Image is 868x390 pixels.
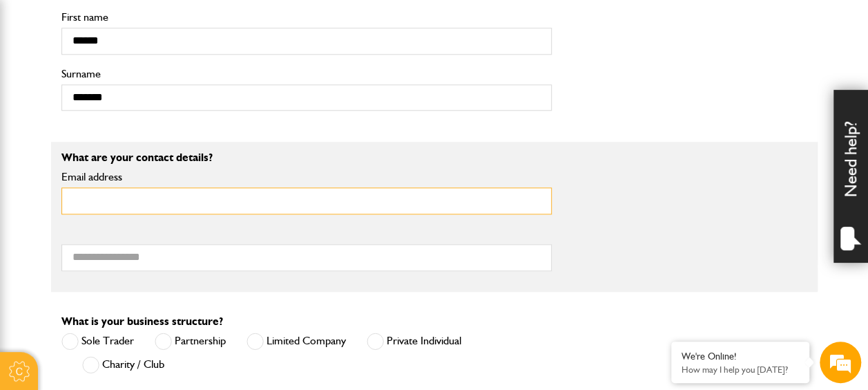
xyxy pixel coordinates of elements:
div: Minimize live chat window [226,7,260,40]
div: Need help? [833,90,868,263]
em: Start Chat [188,299,251,317]
label: Private Individual [367,333,461,350]
img: d_20077148190_company_1631870298795_20077148190 [23,77,58,96]
label: Partnership [155,333,226,350]
div: Chat with us now [72,77,232,95]
input: Enter your phone number [18,210,252,240]
label: Surname [61,68,552,80]
input: Enter your last name [18,128,252,158]
label: What is your business structure? [61,316,223,327]
p: How may I help you today? [682,364,799,375]
div: We're Online! [682,351,799,362]
label: Limited Company [247,333,346,350]
input: Enter your email address [18,169,252,199]
label: Sole Trader [61,333,134,350]
label: Email address [61,171,552,183]
p: What are your contact details? [61,152,552,163]
label: Charity / Club [82,356,164,373]
label: First name [61,12,552,23]
textarea: Type your message and hit 'Enter' [18,250,252,299]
